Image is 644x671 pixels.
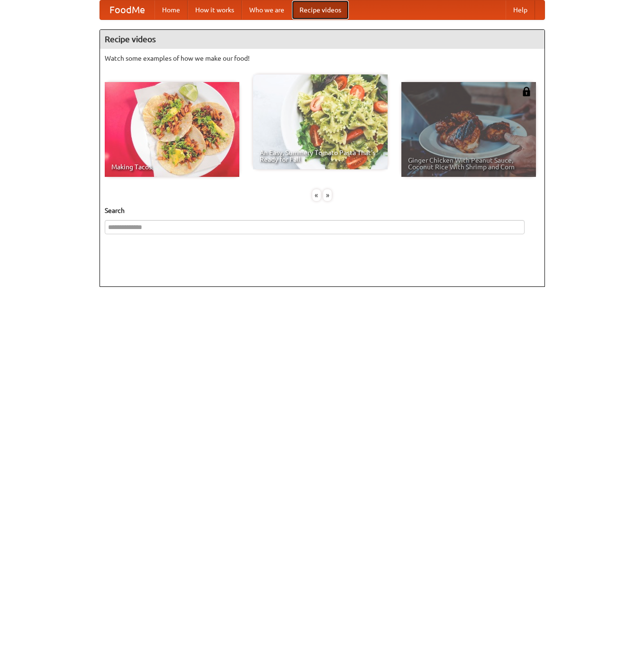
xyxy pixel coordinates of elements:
a: FoodMe [100,0,154,19]
a: Who we are [242,0,292,19]
a: Home [154,0,188,19]
span: An Easy, Summery Tomato Pasta That's Ready for Fall [260,149,381,163]
a: Making Tacos [105,82,239,177]
p: Watch some examples of how we make our food! [105,54,540,63]
a: How it works [188,0,242,19]
img: 483408.png [522,87,531,96]
a: Recipe videos [292,0,349,19]
h5: Search [105,206,540,215]
a: Help [506,0,535,19]
h4: Recipe videos [100,30,544,49]
span: Making Tacos [111,164,233,170]
div: « [312,189,321,201]
div: » [323,189,332,201]
a: An Easy, Summery Tomato Pasta That's Ready for Fall [253,74,388,169]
